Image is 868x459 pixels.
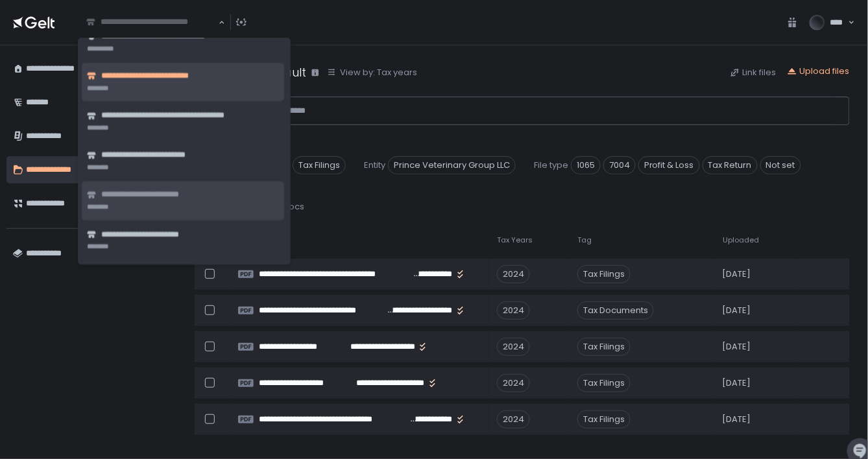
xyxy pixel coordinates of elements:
span: Prince Veterinary Group LLC [388,156,516,174]
span: Tag [577,235,592,245]
div: 2024 [497,301,530,320]
span: Profit & Loss [638,156,700,174]
input: Search for option [86,16,217,29]
span: Tax Filings [577,265,631,283]
span: Uploaded [723,235,759,245]
span: Tax Filings [293,156,346,174]
span: Tax Filings [577,338,631,356]
span: [DATE] [723,414,751,425]
div: 2024 [497,410,530,429]
span: [DATE] [723,341,751,353]
span: Not set [760,156,801,174]
span: Tax Documents [577,301,654,320]
button: Link files [730,67,777,78]
div: 2024 [497,338,530,356]
div: 2024 [497,374,530,392]
span: Tax Filings [577,374,631,392]
span: File type [534,159,568,171]
div: 2024 [497,265,530,283]
span: [DATE] [723,305,751,316]
span: Entity [364,159,385,171]
button: View by: Tax years [327,67,417,78]
span: [DATE] [723,377,751,389]
span: Tax Filings [577,410,631,429]
div: Search for option [78,9,225,36]
span: [DATE] [723,268,751,280]
button: Upload files [787,65,850,77]
span: 7004 [603,156,636,174]
span: Tax Return [703,156,758,174]
span: Tax Years [497,235,533,245]
span: 1065 [571,156,601,174]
